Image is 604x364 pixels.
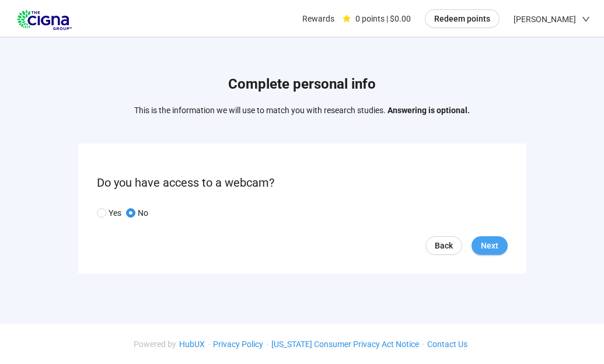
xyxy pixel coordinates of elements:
[435,239,453,252] span: Back
[176,339,208,349] a: HubUX
[343,15,351,23] span: star
[481,239,498,252] span: Next
[138,206,148,219] p: No
[425,236,462,255] a: Back
[134,339,176,349] span: Powered by
[210,339,266,349] a: Privacy Policy
[582,15,590,23] span: down
[134,73,470,96] h1: Complete personal info
[268,339,422,349] a: [US_STATE] Consumer Privacy Act Notice
[387,106,470,115] strong: Answering is optional.
[514,1,576,38] span: [PERSON_NAME]
[134,104,470,117] p: This is the information we will use to match you with research studies.
[472,236,508,255] button: Next
[97,174,508,192] p: Do you have access to a webcam?
[434,12,490,25] span: Redeem points
[425,9,500,28] button: Redeem points
[424,339,470,349] a: Contact Us
[134,338,470,351] div: · · ·
[109,206,121,219] p: Yes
